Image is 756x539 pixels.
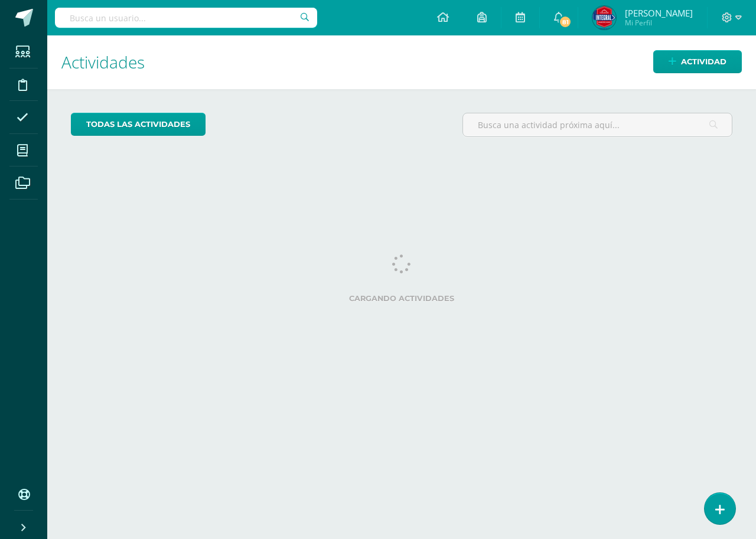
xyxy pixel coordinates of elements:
span: 81 [559,15,572,28]
input: Busca un usuario... [55,8,317,28]
span: [PERSON_NAME] [625,7,693,19]
label: Cargando actividades [71,294,732,303]
input: Busca una actividad próxima aquí... [463,113,732,136]
span: Mi Perfil [625,18,693,28]
a: Actividad [653,50,742,73]
a: todas las Actividades [71,113,206,136]
img: 72ef202106059d2cf8782804515493ae.png [592,6,616,30]
h1: Actividades [61,35,742,89]
span: Actividad [681,51,726,73]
